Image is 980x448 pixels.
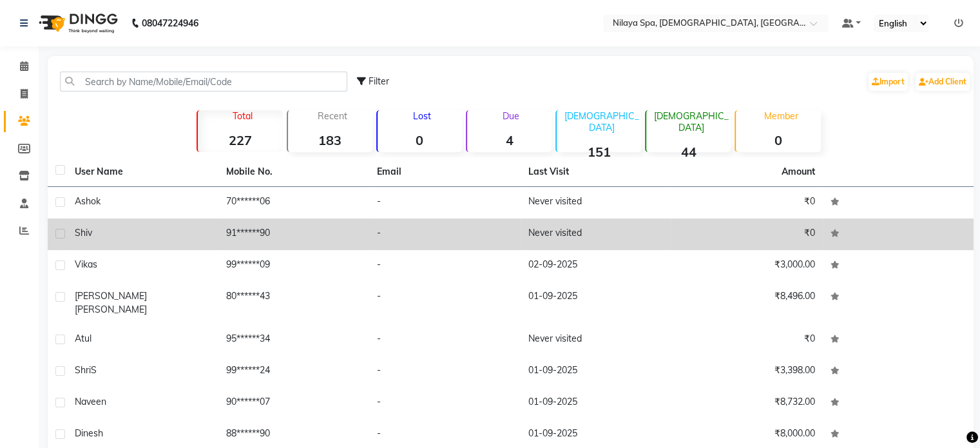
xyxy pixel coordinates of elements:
td: ₹8,732.00 [671,387,823,419]
td: Never visited [521,219,672,250]
strong: 151 [557,144,641,160]
td: ₹8,496.00 [671,282,823,324]
span: Shri [75,364,91,376]
td: ₹3,000.00 [671,250,823,282]
span: [PERSON_NAME] [75,290,147,302]
strong: 4 [467,132,552,148]
td: Never visited [521,187,672,219]
strong: 0 [378,132,462,148]
td: ₹0 [671,324,823,356]
span: Ashok [75,195,101,207]
td: ₹0 [671,219,823,250]
strong: 0 [736,132,820,148]
p: [DEMOGRAPHIC_DATA] [562,110,641,133]
th: Email [369,157,521,187]
p: [DEMOGRAPHIC_DATA] [651,110,731,133]
td: - [369,282,521,324]
td: Never visited [521,324,672,356]
td: ₹0 [671,187,823,219]
td: ₹3,398.00 [671,356,823,387]
input: Search by Name/Mobile/Email/Code [60,72,347,92]
th: User Name [67,157,218,187]
p: Member [741,110,820,122]
p: Due [470,110,552,122]
td: 01-09-2025 [521,282,672,324]
td: - [369,250,521,282]
p: Total [203,110,282,122]
span: S [91,364,97,376]
a: Add Client [916,73,970,91]
span: Vikas [75,258,97,270]
span: Filter [369,75,389,87]
td: 01-09-2025 [521,387,672,419]
img: logo [33,5,121,41]
p: Recent [293,110,372,122]
td: 01-09-2025 [521,356,672,387]
th: Mobile No. [218,157,370,187]
td: - [369,187,521,219]
td: - [369,324,521,356]
span: Atul [75,333,91,344]
strong: 183 [288,132,372,148]
span: [PERSON_NAME] [75,304,147,315]
th: Last Visit [521,157,672,187]
strong: 227 [198,132,282,148]
td: - [369,356,521,387]
strong: 44 [646,144,731,160]
p: Lost [383,110,462,122]
span: Naveen [75,396,106,407]
th: Amount [774,157,823,186]
td: - [369,387,521,419]
td: - [369,219,521,250]
a: Import [869,73,908,91]
span: Dinesh [75,427,103,439]
b: 08047224946 [142,5,198,41]
span: Shiv [75,227,92,239]
td: 02-09-2025 [521,250,672,282]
